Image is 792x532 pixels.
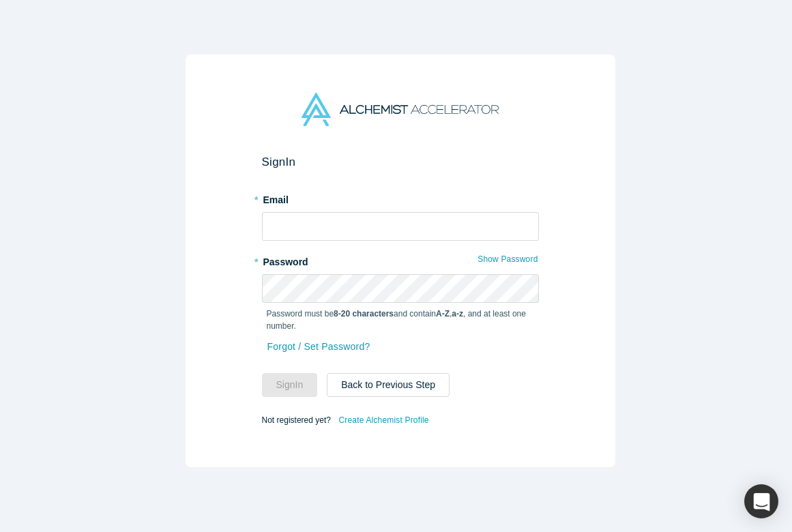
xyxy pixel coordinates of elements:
label: Password [262,250,539,269]
strong: A-Z [436,309,450,319]
strong: 8-20 characters [334,309,394,319]
button: Back to Previous Step [327,373,450,397]
img: Alchemist Accelerator Logo [302,93,498,126]
a: Forgot / Set Password? [267,335,371,359]
h2: Sign In [262,155,539,169]
span: Not registered yet? [262,415,331,424]
label: Email [262,188,539,207]
button: SignIn [262,373,318,397]
p: Password must be and contain , , and at least one number. [267,308,534,332]
button: Show Password [477,250,538,268]
strong: a-z [452,309,463,319]
a: Create Alchemist Profile [338,411,429,429]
